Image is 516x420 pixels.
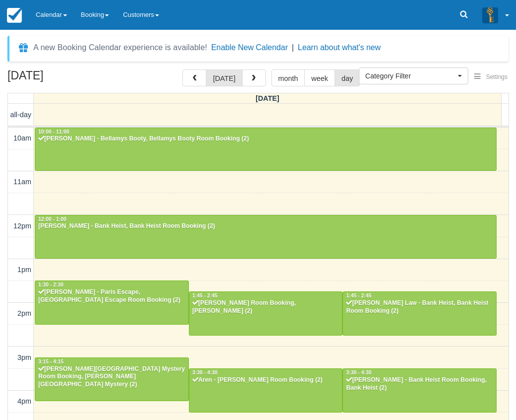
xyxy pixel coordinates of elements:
button: month [271,70,305,86]
button: Settings [468,70,514,84]
span: | [292,43,294,52]
button: [DATE] [206,70,242,86]
span: 12pm [13,222,31,230]
a: 12:00 - 1:00[PERSON_NAME] - Bank Heist, Bank Heist Room Booking (2) [35,215,497,259]
span: 3pm [17,353,31,361]
span: 12:00 - 1:00 [38,216,67,222]
div: [PERSON_NAME] Law - Bank Heist, Bank Heist Room Booking (2) [345,299,494,315]
div: [PERSON_NAME] - Paris Escape, [GEOGRAPHIC_DATA] Escape Room Booking (2) [38,288,186,304]
button: day [335,70,360,86]
a: 3:30 - 4:30Aren - [PERSON_NAME] Room Booking (2) [189,368,343,412]
button: Category Filter [359,68,468,84]
span: 1:45 - 2:45 [346,293,371,298]
span: all-day [10,111,31,119]
span: 1:30 - 2:30 [38,282,64,287]
span: 10am [13,134,31,142]
a: 1:45 - 2:45[PERSON_NAME] Law - Bank Heist, Bank Heist Room Booking (2) [343,291,497,335]
div: A new Booking Calendar experience is available! [33,42,207,54]
span: 3:30 - 4:30 [192,370,218,375]
button: week [304,70,335,86]
a: 10:00 - 11:00[PERSON_NAME] - Bellamys Booty, Bellamys Booty Room Booking (2) [35,128,497,171]
button: Enable New Calendar [211,43,288,53]
span: 2pm [17,309,31,317]
div: [PERSON_NAME][GEOGRAPHIC_DATA] Mystery Room Booking, [PERSON_NAME][GEOGRAPHIC_DATA] Mystery (2) [38,365,186,389]
div: [PERSON_NAME] - Bank Heist Room Booking, Bank Heist (2) [345,376,494,392]
div: Aren - [PERSON_NAME] Room Booking (2) [192,376,340,384]
div: [PERSON_NAME] Room Booking, [PERSON_NAME] (2) [192,299,340,315]
span: [DATE] [256,94,279,102]
img: A3 [482,7,498,23]
span: 4pm [17,397,31,405]
h2: [DATE] [7,70,133,88]
span: 10:00 - 11:00 [38,129,69,135]
span: 1:45 - 2:45 [192,293,218,298]
span: 3:30 - 4:30 [346,370,371,375]
span: 11am [13,178,31,186]
span: Settings [486,73,508,80]
span: 3:15 - 4:15 [38,359,64,364]
a: 3:15 - 4:15[PERSON_NAME][GEOGRAPHIC_DATA] Mystery Room Booking, [PERSON_NAME][GEOGRAPHIC_DATA] My... [35,357,189,401]
a: 1:45 - 2:45[PERSON_NAME] Room Booking, [PERSON_NAME] (2) [189,291,343,335]
a: 1:30 - 2:30[PERSON_NAME] - Paris Escape, [GEOGRAPHIC_DATA] Escape Room Booking (2) [35,280,189,324]
a: Learn about what's new [298,43,381,52]
a: 3:30 - 4:30[PERSON_NAME] - Bank Heist Room Booking, Bank Heist (2) [343,368,497,412]
div: [PERSON_NAME] - Bellamys Booty, Bellamys Booty Room Booking (2) [38,135,494,143]
div: [PERSON_NAME] - Bank Heist, Bank Heist Room Booking (2) [38,222,494,230]
span: 1pm [17,266,31,274]
span: Category Filter [365,71,455,81]
img: checkfront-main-nav-mini-logo.png [7,8,22,23]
